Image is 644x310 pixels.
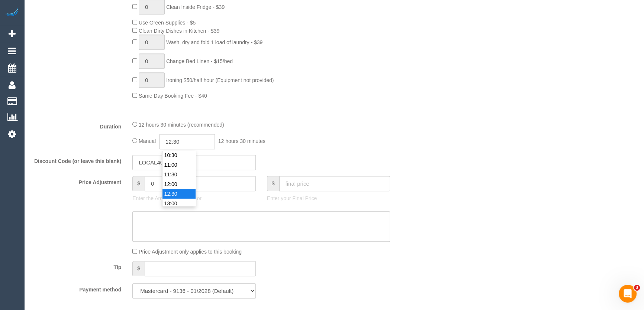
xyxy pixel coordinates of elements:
[619,285,637,303] iframe: Intercom live chat
[4,7,19,18] img: Automaid Logo
[162,189,196,199] li: 12:30
[162,160,196,170] li: 11:00
[218,138,265,144] span: 12 hours 30 minutes
[26,261,127,271] label: Tip
[267,176,279,191] span: $
[162,150,196,160] li: 10:30
[162,199,196,208] li: 13:00
[132,176,145,191] span: $
[132,261,145,276] span: $
[139,93,207,99] span: Same Day Booking Fee - $40
[139,28,219,34] span: Clean Dirty Dishes in Kitchen - $39
[279,176,390,191] input: final price
[26,120,127,130] label: Duration
[267,195,390,202] p: Enter your Final Price
[634,285,640,291] span: 3
[162,179,196,189] li: 12:00
[26,155,127,165] label: Discount Code (or leave this blank)
[166,58,233,64] span: Change Bed Linen - $15/bed
[162,170,196,179] li: 11:30
[139,138,156,144] span: Manual
[26,176,127,186] label: Price Adjustment
[139,249,242,255] span: Price Adjustment only applies to this booking
[139,122,224,128] span: 12 hours 30 minutes (recommended)
[139,20,196,26] span: Use Green Supplies - $5
[132,195,256,202] p: Enter the Amount to Adjust, or
[166,77,274,83] span: Ironing $50/half hour (Equipment not provided)
[26,283,127,293] label: Payment method
[166,39,263,45] span: Wash, dry and fold 1 load of laundry - $39
[166,4,225,10] span: Clean Inside Fridge - $39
